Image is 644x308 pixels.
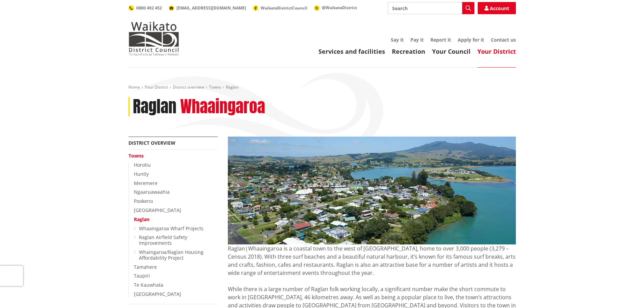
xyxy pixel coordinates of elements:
[169,5,246,11] a: [EMAIL_ADDRESS][DOMAIN_NAME]
[314,5,357,10] a: @WaikatoDistrict
[134,216,149,222] a: Raglan
[458,37,484,43] a: Apply for it
[176,5,246,11] span: [EMAIL_ADDRESS][DOMAIN_NAME]
[128,84,140,90] a: Home
[145,84,168,90] a: Your District
[134,207,181,213] a: [GEOGRAPHIC_DATA]
[261,5,307,11] span: WaikatoDistrictCouncil
[432,47,471,55] a: Your Council
[491,37,516,43] a: Contact us
[392,47,425,55] a: Recreation
[391,37,404,43] a: Say it
[139,249,204,261] a: Whaingaroa/Raglan Housing Affordability Project
[134,291,181,297] a: [GEOGRAPHIC_DATA]
[226,84,239,90] span: Raglan
[134,171,149,177] a: Huntly
[209,84,221,90] a: Towns
[133,97,176,117] h1: Raglan
[128,140,175,146] a: District overview
[478,2,516,14] a: Account
[136,5,162,11] span: 0800 492 452
[134,282,163,288] a: Te Kauwhata
[388,2,474,14] input: Search input
[128,5,162,11] a: 0800 492 452
[477,47,516,55] a: Your District
[134,264,157,270] a: Tamahere
[134,189,170,195] a: Ngaaruawaahia
[228,137,516,244] img: View of the walk bridge in Raglan
[139,225,204,232] a: Whaaingaroa Wharf Projects
[134,273,150,279] a: Taupiri
[322,5,357,10] span: @WaikatoDistrict
[139,234,187,246] a: Raglan Airfield Safety Improvements
[134,180,158,186] a: Meremere
[134,162,151,168] a: Horotiu
[134,198,153,204] a: Pookeno
[128,85,516,90] nav: breadcrumb
[253,5,307,11] a: WaikatoDistrictCouncil
[410,37,424,43] a: Pay it
[430,37,451,43] a: Report it
[318,47,385,55] a: Services and facilities
[128,152,144,159] a: Towns
[128,22,179,55] img: Waikato District Council - Te Kaunihera aa Takiwaa o Waikato
[180,97,265,117] h2: Whaaingaroa
[173,84,204,90] a: District overview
